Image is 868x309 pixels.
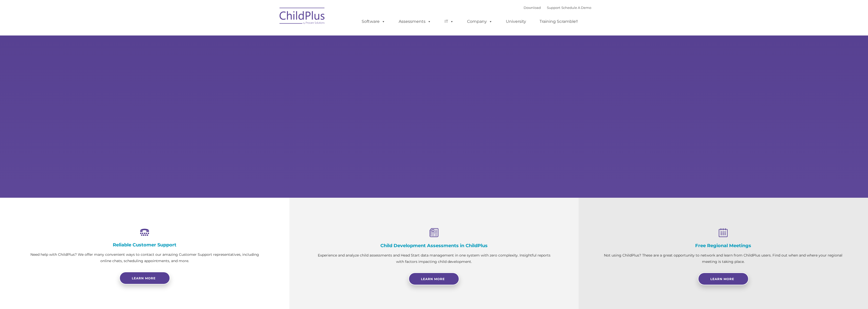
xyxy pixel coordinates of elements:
p: Experience and analyze child assessments and Head Start data management in one system with zero c... [315,252,553,265]
a: IT [439,16,459,27]
img: ChildPlus by Procare Solutions [277,4,328,29]
a: Learn More [698,272,749,285]
a: Company [462,16,497,27]
span: Learn More [710,277,734,281]
span: Learn More [421,277,445,281]
a: University [501,16,531,27]
a: Support [547,6,560,10]
p: Not using ChildPlus? These are a great opportunity to network and learn from ChildPlus users. Fin... [604,252,843,265]
a: Software [357,16,390,27]
a: Assessments [394,16,436,27]
h4: Free Regional Meetings [604,243,843,248]
span: Learn more [132,276,156,280]
a: Learn More [409,272,459,285]
a: Learn more [119,272,170,284]
a: Schedule A Demo [561,6,591,10]
font: | [524,6,591,10]
p: Need help with ChildPlus? We offer many convenient ways to contact our amazing Customer Support r... [25,251,264,264]
h4: Child Development Assessments in ChildPlus [315,243,553,248]
a: Training Scramble!! [534,16,583,27]
a: Download [524,6,541,10]
h4: Reliable Customer Support [25,242,264,248]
